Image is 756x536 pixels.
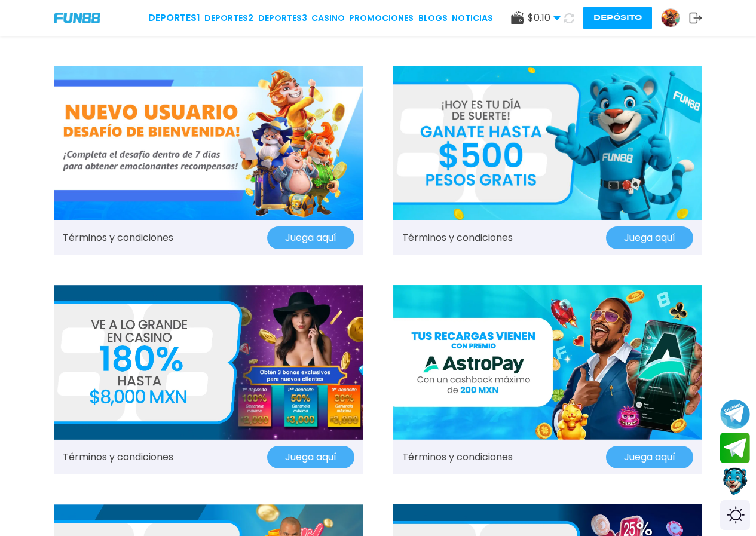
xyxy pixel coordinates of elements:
a: BLOGS [418,12,448,24]
button: Join telegram [720,433,750,464]
button: Juega aquí [606,446,693,468]
button: Juega aquí [606,226,693,249]
button: Contact customer service [720,466,750,497]
a: Promociones [349,12,414,24]
a: NOTICIAS [452,12,493,24]
button: Juega aquí [267,446,354,468]
img: Promo Banner [393,285,703,440]
a: Términos y condiciones [63,231,173,245]
a: Términos y condiciones [402,231,513,245]
a: Deportes3 [258,12,307,24]
img: Avatar [662,9,680,27]
a: Términos y condiciones [63,450,173,464]
button: Join telegram channel [720,399,750,430]
a: CASINO [311,12,345,24]
img: Promo Banner [54,66,363,220]
a: Avatar [661,8,689,27]
img: Promo Banner [393,66,703,220]
a: Deportes2 [204,12,253,24]
a: Deportes1 [148,11,200,25]
div: Switch theme [720,500,750,530]
span: $ 0.10 [528,11,561,25]
img: Promo Banner [54,285,363,440]
button: Juega aquí [267,226,354,249]
button: Depósito [583,7,652,29]
a: Términos y condiciones [402,450,513,464]
img: Company Logo [54,13,100,23]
